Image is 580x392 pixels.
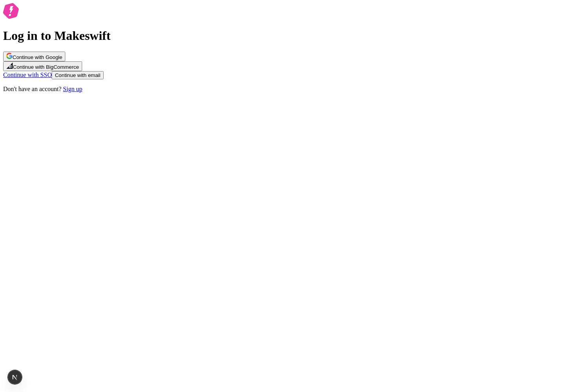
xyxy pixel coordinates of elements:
[13,64,79,70] span: Continue with BigCommerce
[63,86,82,92] a: Sign up
[55,72,100,78] span: Continue with email
[3,61,82,71] button: Continue with BigCommerce
[3,72,52,78] a: Continue with SSO
[3,52,65,61] button: Continue with Google
[52,71,103,79] button: Continue with email
[3,29,577,43] h1: Log in to Makeswift
[13,54,62,60] span: Continue with Google
[3,86,577,93] p: Don't have an account?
